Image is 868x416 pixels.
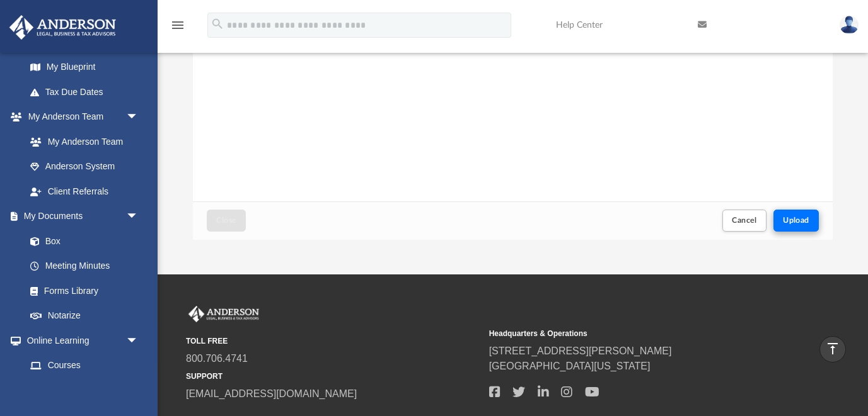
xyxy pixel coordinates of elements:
i: vertical_align_top [825,341,840,356]
a: My Anderson Team [18,129,145,154]
img: Anderson Advisors Platinum Portal [186,306,262,322]
a: [GEOGRAPHIC_DATA][US_STATE] [489,361,651,371]
small: TOLL FREE [186,335,480,347]
a: My Anderson Teamarrow_drop_down [9,104,151,130]
a: Anderson System [18,154,151,179]
a: Online Learningarrow_drop_down [9,328,151,353]
a: [STREET_ADDRESS][PERSON_NAME] [489,346,672,356]
small: SUPPORT [186,371,480,382]
button: Upload [773,210,819,232]
a: Meeting Minutes [18,254,151,279]
a: Client Referrals [18,179,151,204]
a: Forms Library [18,278,145,303]
a: 800.706.4741 [186,353,248,364]
button: Cancel [722,210,767,232]
i: search [211,17,224,31]
small: Headquarters & Operations [489,328,784,339]
img: User Pic [840,16,859,34]
a: Tax Due Dates [18,79,158,104]
img: Anderson Advisors Platinum Portal [6,15,120,40]
a: Notarize [18,303,151,329]
span: Close [216,216,236,224]
a: menu [170,24,185,33]
span: arrow_drop_down [126,204,151,230]
a: Box [18,228,145,254]
a: My Blueprint [18,55,151,80]
a: My Documentsarrow_drop_down [9,204,151,229]
a: Courses [18,353,151,378]
a: [EMAIL_ADDRESS][DOMAIN_NAME] [186,388,357,399]
button: Close [207,210,246,232]
span: arrow_drop_down [126,104,151,130]
i: menu [170,18,185,33]
a: vertical_align_top [819,336,846,363]
span: arrow_drop_down [126,328,151,354]
span: Upload [783,216,809,224]
span: Cancel [732,216,757,224]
